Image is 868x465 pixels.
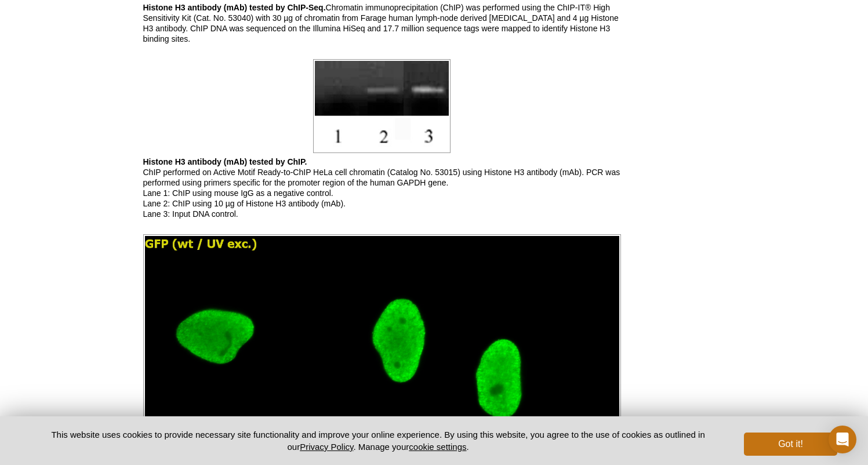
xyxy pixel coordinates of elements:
b: Histone H3 antibody (mAb) tested by ChIP-Seq. [143,3,326,12]
b: Histone H3 antibody (mAb) tested by ChIP. [143,157,307,166]
div: Open Intercom Messenger [829,426,856,453]
p: Chromatin immunoprecipitation (ChIP) was performed using the ChIP-IT® High Sensitivity Kit (Cat. ... [143,2,621,44]
button: cookie settings [409,442,466,452]
button: Got it! [744,433,837,456]
img: Histone H3 antibody (mAb) tested by ChIP. [313,59,451,153]
p: This website uses cookies to provide necessary site functionality and improve your online experie... [31,428,725,453]
p: ChIP performed on Active Motif Ready-to-ChIP HeLa cell chromatin (Catalog No. 53015) using Histon... [143,157,621,219]
a: Privacy Policy [300,442,353,452]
